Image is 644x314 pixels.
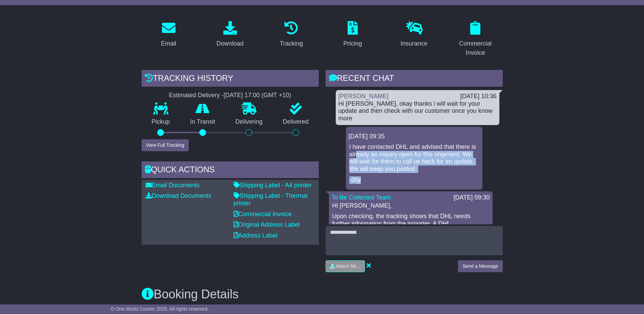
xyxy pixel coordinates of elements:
p: In Transit [180,118,225,126]
a: Email Documents [146,182,200,189]
div: Insurance [401,39,427,48]
h3: Booking Details [142,287,503,301]
div: Hi [PERSON_NAME], okay thanks i will wait for your update and then check with our customer once y... [338,100,497,122]
a: Shipping Label - A4 printer [234,182,312,189]
button: View Full Tracking [142,139,189,151]
div: Email [161,39,176,48]
a: Insurance [396,19,432,51]
a: [PERSON_NAME] [338,93,389,100]
a: Email [157,19,181,51]
a: Address Label [234,232,277,239]
a: Pricing [339,19,366,51]
p: -Joy [349,176,479,184]
p: Upon checking, the tracking shows that DHL needs further information from the importer. A DHL rep... [332,213,489,249]
a: Download Documents [146,192,211,199]
div: Tracking [280,39,303,48]
div: Commercial Invoice [453,39,498,57]
div: Estimated Delivery - [142,92,319,99]
a: Download [212,19,248,51]
div: Tracking history [142,70,319,88]
p: Delivering [225,118,273,126]
a: Commercial Invoice [448,19,503,60]
p: I have contacted DHL and advised that there is already an inquiry open for this shipment. We will... [349,143,479,173]
div: [DATE] 10:36 [460,93,497,100]
div: RECENT CHAT [326,70,503,88]
p: Delivered [273,118,319,126]
div: Pricing [343,39,362,48]
div: [DATE] 09:30 [454,194,490,202]
p: Hi [PERSON_NAME], [332,202,489,210]
div: [DATE] 17:00 (GMT +10) [224,92,291,99]
button: Send a Message [458,260,502,272]
a: Commercial Invoice [234,211,292,217]
a: To Be Collected Team [332,194,391,201]
p: Pickup [142,118,180,126]
a: Shipping Label - Thermal printer [234,192,308,207]
div: Download [216,39,243,48]
div: [DATE] 09:35 [349,133,480,140]
div: Quick Actions [142,161,319,180]
a: Original Address Label [234,221,300,228]
a: Tracking [275,19,307,51]
span: © One World Courier 2025. All rights reserved. [111,306,209,312]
